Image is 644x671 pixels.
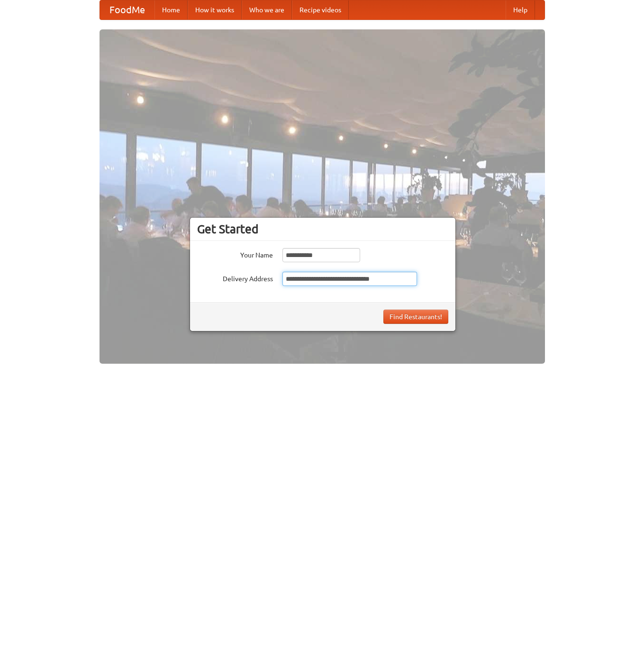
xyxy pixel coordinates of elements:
a: Who we are [242,0,292,19]
a: Recipe videos [292,0,349,19]
a: How it works [188,0,242,19]
label: Delivery Address [197,272,273,284]
label: Your Name [197,248,273,260]
h3: Get Started [197,222,448,236]
a: Home [154,0,188,19]
a: FoodMe [100,0,154,19]
a: Help [506,0,535,19]
button: Find Restaurants! [383,310,448,324]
